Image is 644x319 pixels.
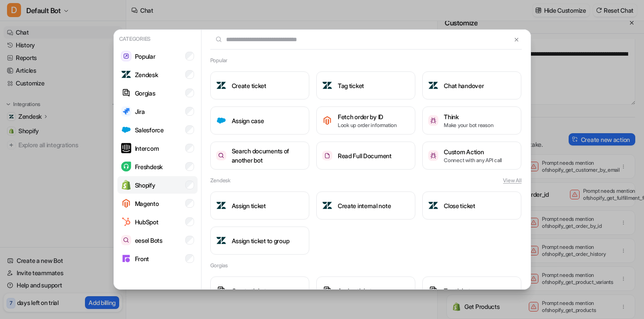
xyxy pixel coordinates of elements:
[216,285,226,295] img: Create ticket
[135,162,163,171] p: Freshdesk
[216,80,226,91] img: Create ticket
[216,235,226,246] img: Assign ticket to group
[338,151,392,160] h3: Read Full Document
[428,285,439,295] img: Tag ticket
[322,80,333,91] img: Tag ticket
[135,125,164,135] p: Salesforce
[316,142,415,170] button: Read Full DocumentRead Full Document
[210,71,309,99] button: Create ticketCreate ticket
[322,151,333,161] img: Read Full Document
[210,106,309,135] button: Assign caseAssign case
[210,142,309,170] button: Search documents of another botSearch documents of another bot
[216,115,226,126] img: Assign case
[338,286,372,295] h3: Assign ticket
[135,199,159,208] p: Magento
[232,201,266,210] h3: Assign ticket
[316,71,415,99] button: Tag ticketTag ticket
[322,285,333,295] img: Assign ticket
[135,107,145,116] p: Jira
[232,116,264,125] h3: Assign case
[232,236,290,245] h3: Assign ticket to group
[338,121,397,129] p: Look up order information
[338,201,391,210] h3: Create internal note
[422,191,521,220] button: Close ticketClose ticket
[444,286,470,295] h3: Tag ticket
[444,147,502,156] h3: Custom Action
[338,112,397,121] h3: Fetch order by ID
[444,112,493,121] h3: Think
[316,276,415,305] button: Assign ticketAssign ticket
[216,200,226,211] img: Assign ticket
[422,71,521,99] button: Chat handoverChat handover
[428,200,439,211] img: Close ticket
[444,201,475,210] h3: Close ticket
[322,115,333,126] img: Fetch order by ID
[135,217,159,227] p: HubSpot
[338,81,364,90] h3: Tag ticket
[135,52,156,61] p: Popular
[422,276,521,305] button: Tag ticketTag ticket
[210,57,227,64] h2: Popular
[316,106,415,135] button: Fetch order by IDFetch order by IDLook up order information
[428,115,439,125] img: Think
[135,144,159,153] p: Intercom
[135,70,158,79] p: Zendesk
[135,181,156,190] p: Shopify
[135,236,163,245] p: eesel Bots
[210,262,228,269] h2: Gorgias
[444,156,502,164] p: Connect with any API call
[210,276,309,305] button: Create ticketCreate ticket
[428,80,439,91] img: Chat handover
[316,191,415,220] button: Create internal noteCreate internal note
[135,89,156,98] p: Gorgias
[444,81,484,90] h3: Chat handover
[117,33,198,45] p: Categories
[232,81,266,90] h3: Create ticket
[210,191,309,220] button: Assign ticketAssign ticket
[232,146,304,165] h3: Search documents of another bot
[210,227,309,255] button: Assign ticket to groupAssign ticket to group
[135,254,149,263] p: Front
[503,177,521,184] button: View All
[422,106,521,135] button: ThinkThinkMake your bot reason
[322,200,333,211] img: Create internal note
[216,151,226,161] img: Search documents of another bot
[428,150,439,160] img: Custom Action
[232,286,266,295] h3: Create ticket
[422,142,521,170] button: Custom ActionCustom ActionConnect with any API call
[444,121,493,129] p: Make your bot reason
[210,177,230,184] h2: Zendesk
